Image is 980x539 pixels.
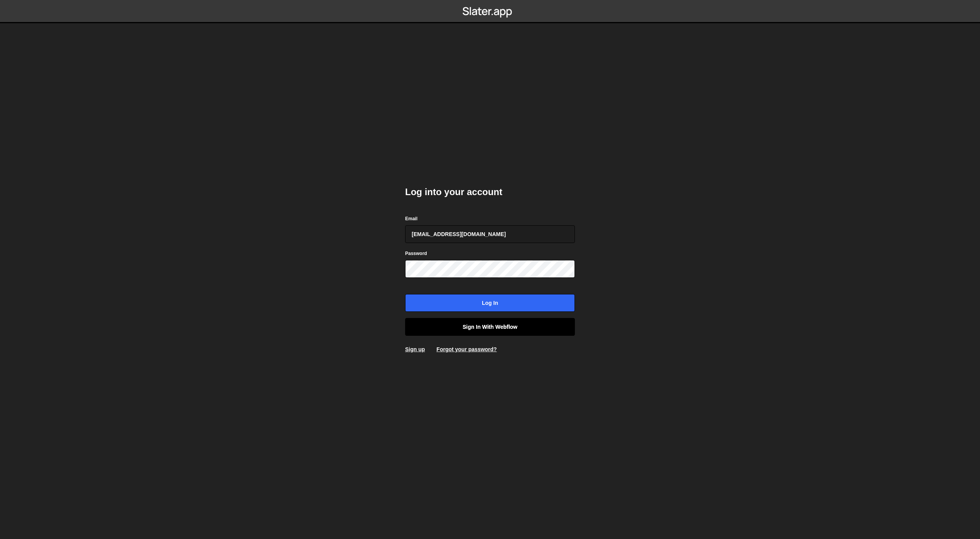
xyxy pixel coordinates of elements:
[405,318,575,336] a: Sign in with Webflow
[405,250,427,257] label: Password
[405,186,575,198] h2: Log into your account
[436,346,497,352] a: Forgot your password?
[405,215,417,223] label: Email
[405,294,575,312] input: Log in
[405,346,425,352] a: Sign up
